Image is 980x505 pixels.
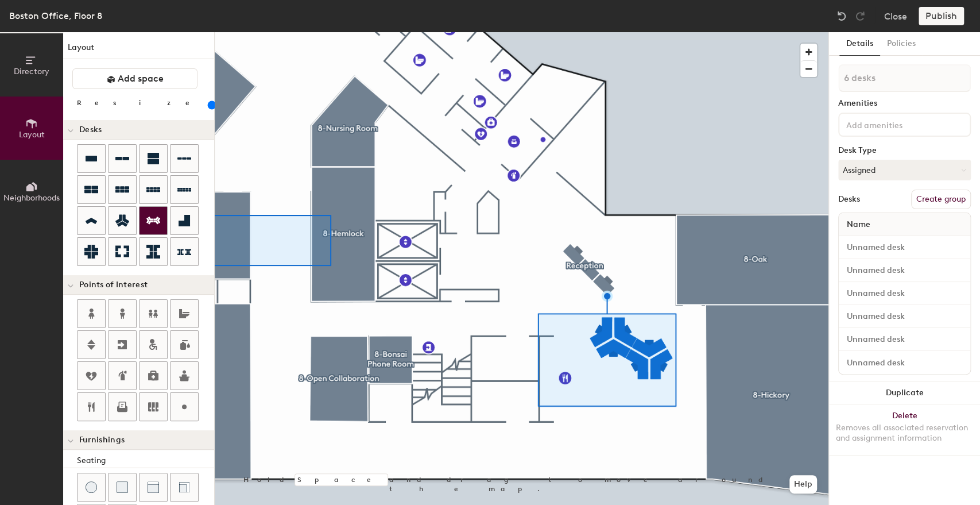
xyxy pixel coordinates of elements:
div: Desk Type [838,146,971,155]
input: Unnamed desk [841,309,968,325]
img: Couch (corner) [179,481,190,493]
img: Undo [836,10,847,22]
button: Details [839,32,880,56]
button: Couch (middle) [139,473,168,502]
button: Policies [880,32,923,56]
button: Cushion [108,473,137,502]
div: Amenities [838,99,971,108]
button: Couch (corner) [170,473,199,502]
button: Close [884,7,907,25]
input: Unnamed desk [841,263,968,279]
button: Create group [911,190,971,209]
div: Boston Office, Floor 8 [9,9,102,23]
h1: Layout [63,41,214,59]
div: Resize [77,98,204,107]
button: Assigned [838,160,971,180]
span: Layout [19,130,45,140]
button: Add space [72,68,197,89]
button: Stool [77,473,106,502]
img: Redo [854,10,866,22]
span: Neighborhoods [3,193,60,203]
span: Points of Interest [79,280,148,290]
span: Desks [79,125,102,134]
span: Furnishings [79,435,125,445]
img: Couch (middle) [148,481,159,493]
img: Stool [86,481,97,493]
span: Add space [118,73,164,84]
button: Duplicate [829,381,980,404]
span: Name [841,214,876,235]
input: Unnamed desk [841,286,968,302]
input: Unnamed desk [841,240,968,256]
button: Help [789,475,817,494]
input: Unnamed desk [841,354,968,371]
img: Cushion [117,481,128,493]
span: Directory [14,67,49,76]
input: Unnamed desk [841,331,968,348]
button: DeleteRemoves all associated reservation and assignment information [829,404,980,455]
div: Removes all associated reservation and assignment information [836,423,973,444]
div: Desks [838,195,860,204]
input: Add amenities [844,117,947,131]
div: Seating [77,454,214,467]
